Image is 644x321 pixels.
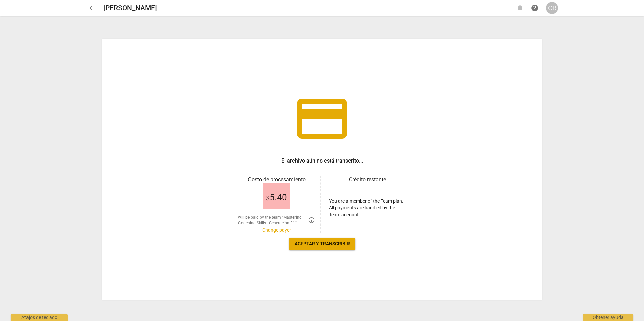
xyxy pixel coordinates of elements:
h3: Crédito restante [329,176,406,184]
div: Obtener ayuda [583,314,633,321]
span: You are over your transcription quota. Please, contact the team administrator Mastering Coaching ... [308,217,315,224]
a: Change payer [262,227,291,233]
h3: Сosto de procesamiento [238,176,315,184]
span: help [531,4,539,12]
span: credit_card [292,88,352,149]
span: 5.40 [266,193,287,203]
span: will be paid by the team "Mastering Coaching Skills - Generación 31" [238,215,305,226]
h3: El archivo aún no está transcrito... [281,157,363,165]
span: $ [266,194,270,202]
h2: [PERSON_NAME] [103,4,157,12]
p: You are a member of the Team plan. All payments are handled by the Team account. [329,198,406,218]
span: Aceptar y transcribir [294,241,350,247]
button: CR [546,2,558,14]
button: Aceptar y transcribir [289,238,355,250]
span: arrow_back [88,4,96,12]
div: Atajos de teclado [11,314,68,321]
a: Obtener ayuda [529,2,541,14]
